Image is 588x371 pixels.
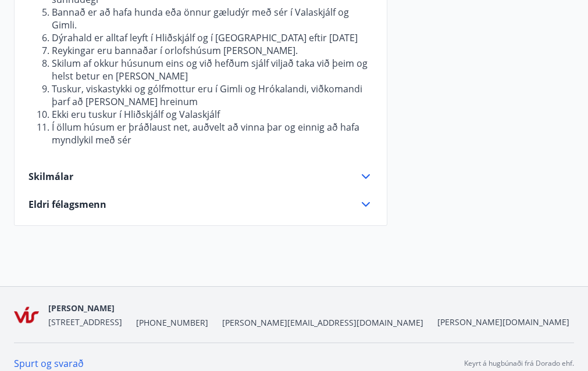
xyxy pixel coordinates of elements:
span: [PHONE_NUMBER] [136,317,208,329]
span: [STREET_ADDRESS] [48,316,122,327]
li: Dýrahald er alltaf leyft í Hliðskjálf og í [GEOGRAPHIC_DATA] eftir [DATE] [52,31,373,44]
span: Skilmálar [28,170,73,183]
img: KLdt0xK1pgQPh9arYqkAgyEgeGrLnSBJDttyfTVn.png [14,302,39,327]
span: [PERSON_NAME][EMAIL_ADDRESS][DOMAIN_NAME] [222,317,423,329]
li: Í öllum húsum er þráðlaust net, auðvelt að vinna þar og einnig að hafa myndlykil með sér [52,121,373,146]
li: Ekki eru tuskur í Hliðskjálf og Valaskjálf [52,108,373,121]
span: Eldri félagsmenn [28,198,106,211]
p: Keyrt á hugbúnaði frá Dorado ehf. [464,358,574,369]
li: Skilum af okkur húsunum eins og við hefðum sjálf viljað taka við þeim og helst betur en [PERSON_N... [52,57,373,82]
li: Tuskur, viskastykki og gólfmottur eru í Gimli og Hrókalandi, viðkomandi þarf að [PERSON_NAME] hre... [52,82,373,108]
span: [PERSON_NAME] [48,302,115,314]
li: Reykingar eru bannaðar í orlofshúsum [PERSON_NAME]. [52,44,373,57]
div: Skilmálar [28,170,373,183]
a: [PERSON_NAME][DOMAIN_NAME] [437,316,569,327]
div: Eldri félagsmenn [28,197,373,211]
li: Bannað er að hafa hunda eða önnur gæludýr með sér í Valaskjálf og Gimli. [52,6,373,31]
a: Spurt og svarað [14,357,84,370]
